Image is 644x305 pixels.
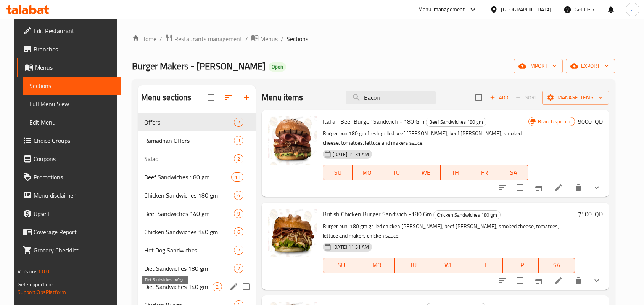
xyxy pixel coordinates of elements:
button: MO [359,258,395,273]
span: Beef Sandwiches 180 gm [426,118,486,126]
div: Diet Sandwiches 140 gm2edit [138,278,256,296]
span: Sections [287,34,308,43]
span: 2 [234,119,243,126]
div: items [234,154,243,163]
span: Branches [34,45,115,54]
button: TH [441,165,470,180]
span: Chicken Sandwiches 180 gm [144,191,234,200]
span: Open [269,64,286,70]
svg: Show Choices [592,183,601,192]
span: Sort sections [219,88,237,107]
button: Add [487,92,511,104]
span: Menus [260,34,278,43]
img: Italian Beef Burger Sandwich - 180 Gm [268,116,317,165]
div: items [234,118,243,127]
button: show more [588,271,606,290]
div: Hot Dog Sandwiches2 [138,241,256,259]
a: Edit Restaurant [17,22,121,40]
button: delete [569,271,588,290]
span: Italian Beef Burger Sandwich - 180 Gm [323,116,424,127]
span: Beef Sandwiches 180 gm [144,172,231,182]
span: British Chicken Burger Sandwich -180 Gm [323,208,432,220]
h6: 7500 IQD [578,209,603,219]
span: Restaurants management [174,34,242,43]
h2: Menu sections [141,92,192,103]
span: 11 [232,174,243,181]
h2: Menu items [262,92,303,103]
span: TU [385,167,408,178]
div: items [234,191,243,200]
span: Ramadhan Offers [144,136,234,145]
span: [DATE] 11:31 AM [330,243,372,251]
button: sort-choices [494,271,512,290]
button: FR [503,258,539,273]
button: Branch-specific-item [530,271,548,290]
p: Burger bun, 180 gm grilled chicken [PERSON_NAME], beef [PERSON_NAME], smoked cheese, tomatoes, le... [323,222,575,241]
span: Diet Sandwiches 140 gm [144,282,213,291]
span: 2 [234,265,243,272]
button: export [566,59,615,73]
span: FR [473,167,496,178]
span: 6 [234,192,243,199]
a: Menu disclaimer [17,186,121,204]
a: Edit Menu [23,113,121,131]
span: Grocery Checklist [34,246,115,255]
span: Chicken Sandwiches 140 gm [144,227,234,236]
button: show more [588,179,606,197]
a: Upsell [17,204,121,223]
span: WE [434,260,464,271]
div: Diet Sandwiches 180 gm [144,264,234,273]
span: Get support on: [18,279,53,289]
a: Menus [251,34,278,44]
span: Edit Menu [29,118,115,127]
button: Add section [237,88,256,107]
div: items [234,264,243,273]
li: / [281,34,283,43]
a: Coupons [17,150,121,168]
span: Chicken Sandwiches 180 gm [434,211,500,219]
button: SU [323,165,353,180]
span: SU [326,167,349,178]
button: edit [228,281,240,292]
span: 1.0.0 [38,267,50,276]
button: SU [323,258,359,273]
span: Select all sections [203,89,219,105]
span: [DATE] 11:31 AM [330,151,372,158]
a: Home [132,34,156,43]
button: TH [467,258,503,273]
div: Beef Sandwiches 140 gm9 [138,204,256,223]
span: 2 [213,283,222,291]
span: Offers [144,118,234,127]
span: 2 [234,155,243,163]
span: SU [326,260,356,271]
span: Salad [144,154,234,163]
button: FR [470,165,499,180]
img: British Chicken Burger Sandwich -180 Gm [268,209,317,257]
div: Chicken Sandwiches 180 gm [433,210,501,219]
span: MO [356,167,379,178]
a: Grocery Checklist [17,241,121,259]
a: Promotions [17,168,121,186]
div: items [234,136,243,145]
span: Hot Dog Sandwiches [144,246,234,255]
button: TU [395,258,431,273]
a: Branches [17,40,121,58]
span: TU [398,260,428,271]
button: Manage items [542,91,609,105]
button: import [514,59,563,73]
button: WE [411,165,441,180]
span: Add item [487,92,511,104]
span: Sections [29,81,115,90]
span: FR [506,260,536,271]
div: Diet Sandwiches 180 gm2 [138,259,256,278]
span: 2 [234,247,243,254]
span: Manage items [548,93,603,102]
span: Select section [471,89,487,105]
button: WE [431,258,467,273]
button: delete [569,179,588,197]
span: Menus [35,63,115,72]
